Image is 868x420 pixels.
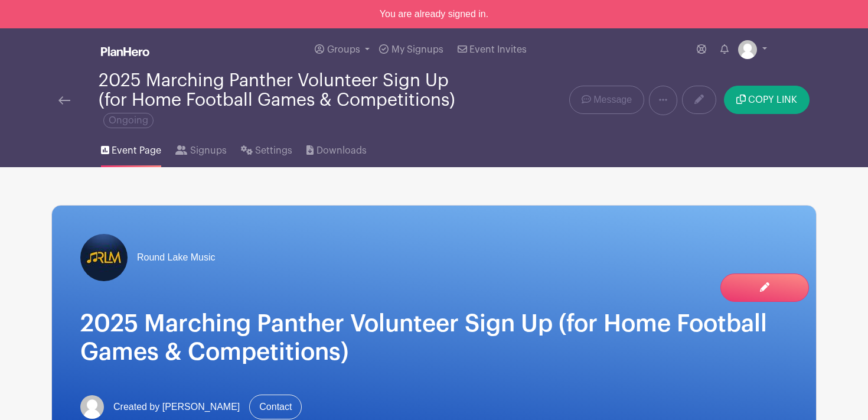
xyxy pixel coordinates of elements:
img: default-ce2991bfa6775e67f084385cd625a349d9dcbb7a52a09fb2fda1e96e2d18dcdb.png [80,395,104,419]
a: Event Invites [453,28,531,71]
h1: 2025 Marching Panther Volunteer Sign Up (for Home Football Games & Competitions) [80,310,788,366]
a: My Signups [374,28,448,71]
a: Groups [310,28,374,71]
img: RLM%20Profile%20Logo.jpg [80,234,128,281]
span: Created by [PERSON_NAME] [113,400,240,414]
a: Message [569,86,644,114]
a: Downloads [306,129,366,167]
span: Ongoing [103,113,154,128]
span: Event Invites [469,45,527,54]
span: My Signups [391,45,443,54]
span: Event Page [112,144,161,158]
a: Event Page [101,129,161,167]
span: Groups [327,45,360,54]
img: default-ce2991bfa6775e67f084385cd625a349d9dcbb7a52a09fb2fda1e96e2d18dcdb.png [738,40,757,59]
img: back-arrow-29a5d9b10d5bd6ae65dc969a981735edf675c4d7a1fe02e03b50dbd4ba3cdb55.svg [58,96,70,105]
span: Round Lake Music [137,250,216,265]
a: Signups [175,129,226,167]
span: COPY LINK [748,95,797,105]
a: Settings [241,129,292,167]
span: Message [593,93,632,107]
span: Signups [190,144,227,158]
span: Settings [255,144,292,158]
button: COPY LINK [724,86,810,114]
a: Contact [249,395,302,419]
img: logo_white-6c42ec7e38ccf1d336a20a19083b03d10ae64f83f12c07503d8b9e83406b4c7d.svg [101,47,149,56]
div: 2025 Marching Panther Volunteer Sign Up (for Home Football Games & Competitions) [99,71,481,129]
span: Downloads [316,144,367,158]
